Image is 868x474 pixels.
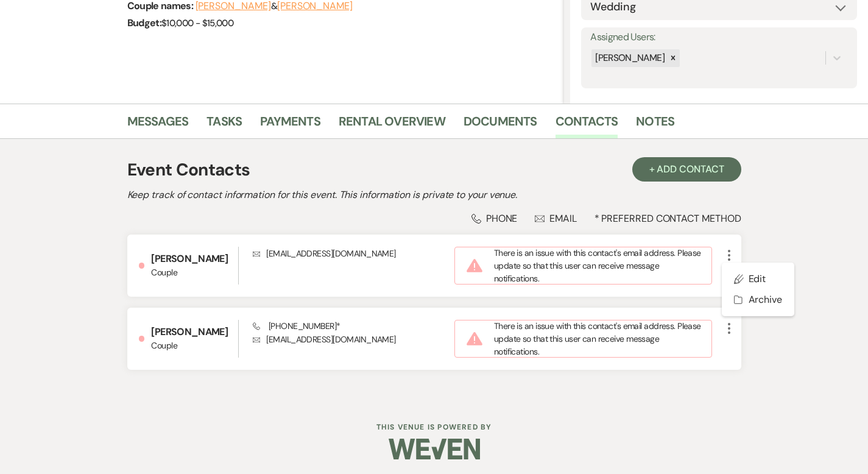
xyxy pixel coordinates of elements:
a: Messages [127,111,189,138]
button: [PERSON_NAME] [277,1,353,11]
span: Couple [151,266,238,279]
div: * Preferred Contact Method [127,212,741,225]
h6: [PERSON_NAME] [151,325,238,339]
div: Phone [471,212,518,225]
h2: Keep track of contact information for this event. This information is private to your venue. [127,188,741,202]
button: Edit [722,269,794,289]
a: Documents [464,111,537,138]
p: [EMAIL_ADDRESS][DOMAIN_NAME] [253,247,454,260]
span: [PHONE_NUMBER] * [253,320,340,331]
span: Couple [151,339,238,352]
h1: Event Contacts [127,157,250,183]
img: Weven Logo [389,428,480,470]
button: Archive [722,289,794,310]
h6: [PERSON_NAME] [151,252,238,266]
label: Assigned Users: [590,29,848,46]
a: Tasks [206,111,242,138]
a: Payments [260,111,320,138]
button: [PERSON_NAME] [196,1,271,11]
button: + Add Contact [632,157,741,182]
div: Email [535,212,577,225]
div: There is an issue with this contact's email address. Please update so that this user can receive ... [454,320,712,358]
p: [EMAIL_ADDRESS][DOMAIN_NAME] [253,333,454,346]
div: [PERSON_NAME] [591,49,666,67]
span: Budget: [127,16,162,29]
div: There is an issue with this contact's email address. Please update so that this user can receive ... [454,247,712,285]
a: Rental Overview [339,111,445,138]
a: Contacts [556,111,618,138]
span: $10,000 - $15,000 [161,17,233,29]
a: Notes [636,111,674,138]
